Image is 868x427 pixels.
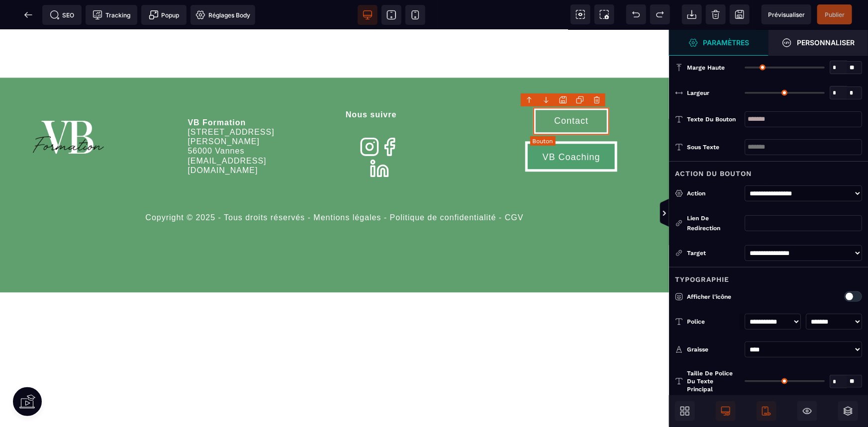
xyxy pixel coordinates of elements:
span: Ouvrir le gestionnaire de styles [669,30,769,56]
span: Afficher le mobile [757,401,776,421]
span: Afficher les vues [669,199,679,229]
span: Prévisualiser [768,11,805,18]
span: Ouvrir les blocs [675,401,695,421]
span: Voir les composants [571,4,590,24]
span: Copyright © 2025 - Tous droits réservés - Mentions légales - Politique de confidentialité - CGV [145,183,523,192]
span: [STREET_ADDRESS][PERSON_NAME] [188,98,275,116]
span: Tracking [93,10,130,20]
span: Favicon [191,5,255,25]
span: Rétablir [650,4,670,24]
span: Enregistrer le contenu [817,4,852,24]
span: Voir tablette [382,5,401,25]
strong: Paramètres [703,39,750,46]
span: Code de suivi [86,5,137,25]
span: Retour [18,5,38,25]
b: Nous suivre [346,81,397,89]
span: Nettoyage [706,4,726,24]
span: Popup [149,10,180,20]
span: Enregistrer [730,4,750,24]
p: Afficher l'icône [675,292,799,302]
div: Texte du bouton [687,114,740,124]
span: Afficher le desktop [716,401,736,421]
button: VB Coaching [525,111,617,142]
span: Masquer le bloc [797,401,817,421]
b: VB Formation [188,88,246,97]
div: Action du bouton [669,161,868,179]
div: Typographie [669,267,868,285]
span: Ouvrir les calques [838,401,858,421]
div: Target [675,248,740,258]
span: Marge haute [687,64,725,72]
div: Action [687,188,740,198]
div: Lien de redirection [675,213,740,233]
span: Défaire [626,4,646,24]
span: Importer [682,4,702,24]
button: Contact [533,78,609,105]
span: Publier [825,11,845,18]
span: Voir bureau [358,5,378,25]
span: Ouvrir le gestionnaire de styles [769,30,868,56]
img: 86a4aa658127570b91344bfc39bbf4eb_Blanc_sur_fond_vert.png [30,78,107,139]
span: SEO [50,10,75,20]
span: Taille de police du texte principal [687,369,740,393]
span: Voir mobile [405,5,425,25]
div: Sous texte [687,142,740,152]
span: Métadata SEO [42,5,82,25]
span: [EMAIL_ADDRESS][DOMAIN_NAME] [188,127,267,145]
span: Réglages Body [195,10,250,20]
span: Aperçu [762,4,811,24]
span: Créer une alerte modale [141,5,187,25]
span: Largeur [687,89,709,97]
div: Graisse [687,344,740,354]
span: Capture d'écran [594,4,614,24]
strong: Personnaliser [797,39,855,46]
span: 56000 Vannes [188,117,245,125]
div: Police [687,317,740,327]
